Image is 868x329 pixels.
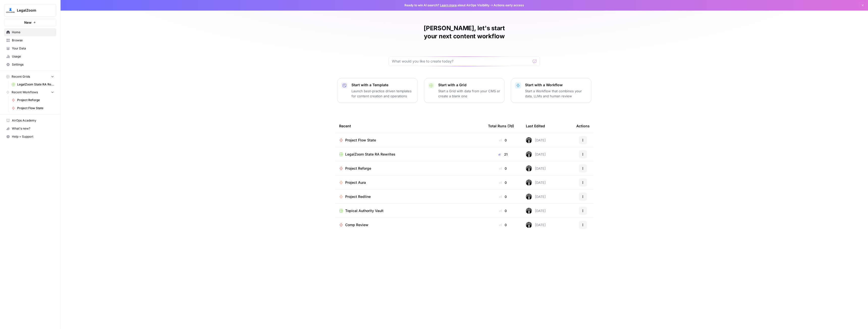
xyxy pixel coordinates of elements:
[17,8,47,13] span: LegalZoom
[525,88,587,99] p: Start a Workflow that combines your data, LLMs and human review
[392,59,531,64] input: What would you like to create today?
[494,3,524,8] span: Actions early access
[4,52,56,61] a: Usage
[526,180,532,186] img: agqtm212c27aeosmjiqx3wzecrl1
[438,82,500,87] p: Start with a Grid
[17,98,54,102] span: Project Reforge
[526,208,532,214] img: agqtm212c27aeosmjiqx3wzecrl1
[511,78,591,103] button: Start with a WorkflowStart a Workflow that combines your data, LLMs and human review
[345,152,395,157] span: LegalZoom State RA Rewrites
[12,74,30,79] span: Recent Grids
[24,20,32,25] span: New
[526,119,545,133] div: Last Edited
[339,119,480,133] div: Recent
[526,208,546,214] div: [DATE]
[12,90,38,95] span: Recent Workflows
[4,125,56,132] div: What's new?
[488,166,518,171] div: 0
[339,152,480,157] a: LegalZoom State RA Rewrites
[4,36,56,44] a: Browse
[4,28,56,36] a: Home
[488,180,518,185] div: 0
[526,137,532,143] img: agqtm212c27aeosmjiqx3wzecrl1
[345,166,371,171] span: Project Reforge
[339,222,480,227] a: Comp Review
[345,222,368,227] span: Comp Review
[337,78,418,103] button: Start with a TemplateLaunch best-practice driven templates for content creation and operations
[526,222,546,228] div: [DATE]
[17,82,54,87] span: LegalZoom State RA Rewrites
[12,134,54,139] span: Help + Support
[526,194,532,200] img: agqtm212c27aeosmjiqx3wzecrl1
[345,138,376,143] span: Project Flow State
[488,208,518,213] div: 0
[526,151,546,157] div: [DATE]
[525,82,587,87] p: Start with a Workflow
[526,222,532,228] img: agqtm212c27aeosmjiqx3wzecrl1
[339,180,480,185] a: Project Aura
[12,118,54,123] span: AirOps Academy
[4,116,56,125] a: AirOps Academy
[351,82,414,87] p: Start with a Template
[438,88,500,99] p: Start a Grid with data from your CMS or create a blank one
[345,208,384,213] span: Topical Authority Vault
[488,152,518,157] div: 21
[4,133,56,141] button: Help + Support
[12,54,54,59] span: Usage
[488,138,518,143] div: 0
[440,3,457,7] a: Learn more
[345,194,371,199] span: Project Redline
[339,166,480,171] a: Project Reforge
[4,73,56,80] button: Recent Grids
[526,165,532,171] img: agqtm212c27aeosmjiqx3wzecrl1
[9,80,56,88] a: LegalZoom State RA Rewrites
[389,24,540,40] h1: [PERSON_NAME], let's start your next content workflow
[9,96,56,104] a: Project Reforge
[12,38,54,43] span: Browse
[4,61,56,69] a: Settings
[526,180,546,186] div: [DATE]
[12,30,54,35] span: Home
[488,194,518,199] div: 0
[576,119,590,133] div: Actions
[526,165,546,171] div: [DATE]
[345,180,366,185] span: Project Aura
[4,4,56,17] button: Workspace: LegalZoom
[4,125,56,133] button: What's new?
[339,194,480,199] a: Project Redline
[404,3,490,8] span: Ready to win AI search? about AirOps Visibility
[339,208,480,213] a: Topical Authority Vault
[4,88,56,96] button: Recent Workflows
[526,194,546,200] div: [DATE]
[6,6,15,15] img: LegalZoom Logo
[526,137,546,143] div: [DATE]
[12,62,54,67] span: Settings
[4,44,56,52] a: Your Data
[17,106,54,110] span: Project Flow State
[9,104,56,112] a: Project Flow State
[488,119,514,133] div: Total Runs (7d)
[526,151,532,157] img: agqtm212c27aeosmjiqx3wzecrl1
[351,88,414,99] p: Launch best-practice driven templates for content creation and operations
[4,19,56,26] button: New
[488,222,518,227] div: 0
[12,46,54,51] span: Your Data
[339,138,480,143] a: Project Flow State
[424,78,505,103] button: Start with a GridStart a Grid with data from your CMS or create a blank one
